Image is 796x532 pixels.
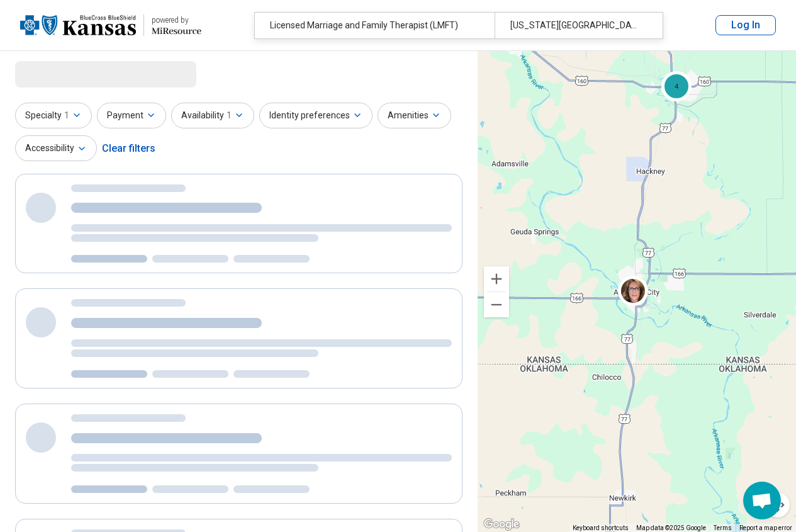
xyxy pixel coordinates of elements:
button: Availability1 [171,103,254,128]
button: Amenities [378,103,451,128]
span: 1 [227,109,232,122]
div: powered by [152,14,201,26]
div: 4 [661,71,692,101]
a: Report a map error [739,524,792,531]
button: Zoom in [484,266,509,291]
button: Log In [715,15,776,35]
button: Specialty1 [15,103,92,128]
div: Licensed Marriage and Family Therapist (LMFT) [255,13,495,38]
div: Clear filters [102,133,155,164]
div: [US_STATE][GEOGRAPHIC_DATA], [GEOGRAPHIC_DATA] [495,13,654,38]
button: Payment [97,103,166,128]
span: Loading... [15,61,121,86]
a: Terms [714,524,732,531]
button: Zoom out [484,292,509,317]
span: Map data ©2025 Google [636,524,706,531]
button: Identity preferences [259,103,373,128]
a: Open chat [743,482,781,519]
a: Blue Cross Blue Shield Kansaspowered by [20,10,201,40]
button: Accessibility [15,135,97,161]
img: Blue Cross Blue Shield Kansas [20,10,136,40]
span: 1 [64,109,69,122]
